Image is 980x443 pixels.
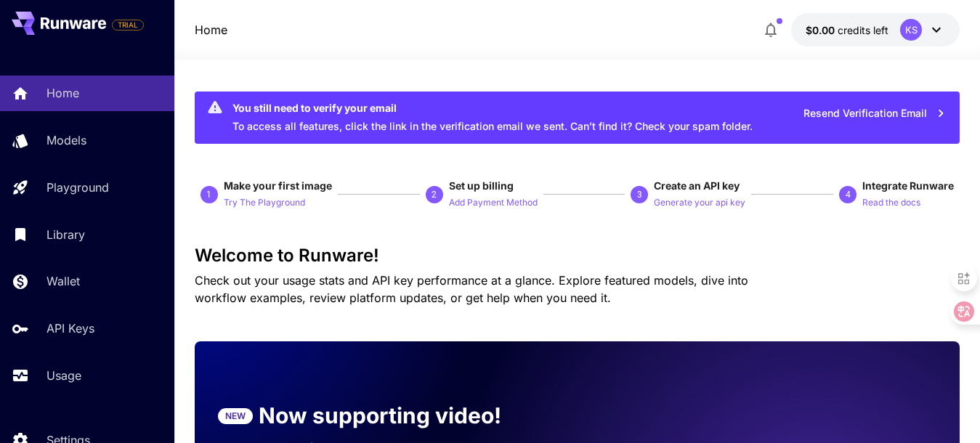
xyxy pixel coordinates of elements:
[862,193,920,211] button: Read the docs
[791,13,960,46] button: $0.00KS
[449,193,538,211] button: Add Payment Method
[637,188,642,201] p: 3
[46,131,86,149] p: Models
[46,367,81,384] p: Usage
[654,179,740,192] span: Create an API key
[449,196,538,210] p: Add Payment Method
[224,179,332,192] span: Make your first image
[232,96,753,139] div: To access all features, click the link in the verification email we sent. Can’t find it? Check yo...
[862,179,954,192] span: Integrate Runware
[46,320,94,337] p: API Keys
[846,188,851,201] p: 4
[112,16,144,33] span: Add your payment card to enable full platform functionality.
[900,19,922,41] div: KS
[195,21,227,38] a: Home
[449,179,514,192] span: Set up billing
[195,273,748,305] span: Check out your usage stats and API key performance at a glance. Explore featured models, dive int...
[232,100,753,115] div: You still need to verify your email
[862,196,920,210] p: Read the docs
[46,84,79,102] p: Home
[259,399,501,432] p: Now supporting video!
[806,24,838,36] span: $0.00
[195,245,960,266] h3: Welcome to Runware!
[224,193,305,211] button: Try The Playground
[654,196,745,210] p: Generate your api key
[113,20,143,31] span: TRIAL
[654,193,745,211] button: Generate your api key
[795,99,954,129] button: Resend Verification Email
[46,272,80,290] p: Wallet
[206,188,211,201] p: 1
[224,196,305,210] p: Try The Playground
[195,21,227,38] nav: breadcrumb
[225,410,246,423] p: NEW
[46,179,109,196] p: Playground
[838,24,888,36] span: credits left
[432,188,437,201] p: 2
[46,226,85,243] p: Library
[806,23,888,38] div: $0.00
